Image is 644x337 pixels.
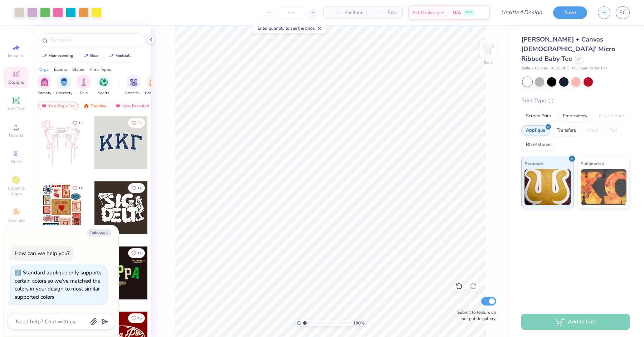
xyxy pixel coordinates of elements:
div: Applique [521,125,550,136]
img: trend_line.gif [83,54,89,58]
img: Club Image [80,78,88,86]
img: Fraternity Image [60,78,68,86]
div: Orgs [39,66,49,73]
div: Digital Print [594,111,629,122]
div: Screen Print [521,111,556,122]
div: bear [90,54,99,58]
span: 14 [78,186,83,190]
a: SC [616,6,630,19]
span: Parent's Weekend [125,91,142,96]
span: 45 [137,317,142,320]
button: filter button [37,75,52,96]
span: Per Item [345,9,362,16]
div: homecoming [49,54,73,58]
span: 17 [137,186,142,190]
img: Parent's Weekend Image [130,78,138,86]
img: trend_line.gif [42,54,47,58]
span: Sublimated [581,160,604,167]
div: filter for Fraternity [56,75,72,96]
img: trending.gif [83,103,89,108]
div: Foil [605,125,622,136]
div: football [116,54,131,58]
span: FREE [465,10,473,15]
button: Like [128,118,145,128]
input: – – [277,6,305,19]
span: Club [80,91,88,96]
div: filter for Sports [96,75,111,96]
button: bear [79,50,102,61]
div: Standard applique only supports certain colors so we’ve matched the colors in your design to most... [15,269,101,301]
label: Submit to feature on our public gallery. [453,309,496,322]
div: Rhinestones [521,140,556,150]
div: Trending [80,102,110,110]
img: Standard [525,169,571,205]
div: Events [54,66,67,73]
button: filter button [145,75,161,96]
input: Try "Alpha" [49,36,141,44]
span: N/A [453,9,461,16]
div: Print Types [89,66,111,73]
button: filter button [77,75,91,96]
span: Fraternity [56,91,72,96]
button: Like [128,183,145,193]
span: Upload [9,132,23,138]
div: Embroidery [558,111,592,122]
button: Like [128,313,145,323]
span: # 1010BE [551,65,569,72]
span: Greek [11,159,22,165]
div: filter for Parent's Weekend [125,75,142,96]
img: trend_line.gif [108,54,114,58]
button: Like [128,248,145,258]
div: Styles [72,66,84,73]
span: Sorority [38,91,51,96]
span: Total [387,9,398,16]
button: filter button [56,75,72,96]
input: Untitled Design [495,5,548,20]
img: Back [481,41,495,56]
span: Bella + Canvas [521,65,548,72]
div: filter for Game Day [145,75,161,96]
span: – – [328,9,342,16]
img: most_fav.gif [41,103,47,108]
span: [PERSON_NAME] + Canvas [DEMOGRAPHIC_DATA]' Micro Ribbed Baby Tee [521,35,615,63]
button: Save [553,6,587,19]
span: Game Day [145,91,161,96]
span: Sports [98,91,109,96]
img: Sports Image [99,78,108,86]
span: Minimum Order: 12 + [572,65,608,72]
div: Your Org's Fav [38,102,78,110]
button: filter button [125,75,142,96]
img: Sorority Image [40,78,49,86]
button: Like [69,118,86,128]
span: Decorate [8,218,25,223]
span: 15 [78,121,83,125]
span: Designs [8,79,24,85]
button: Like [69,183,86,193]
div: filter for Sorority [37,75,52,96]
button: filter button [96,75,111,96]
span: 100 % [353,320,365,326]
button: football [104,50,134,61]
div: How can we help you? [15,250,70,257]
button: Collapse [87,229,111,236]
span: 33 [137,121,142,125]
span: Standard [525,160,543,167]
span: SC [619,9,626,17]
button: homecoming [38,50,77,61]
img: most_fav.gif [115,103,121,108]
span: Add Text [8,106,25,112]
span: 14 [137,251,142,255]
div: Enter quantity to see the price. [254,23,326,33]
div: Back [483,59,493,66]
div: Most Favorited [112,102,152,110]
span: – – [371,9,385,16]
img: Sublimated [581,169,627,205]
div: Vinyl [583,125,603,136]
span: Clipart & logos [4,185,29,197]
span: Est. Delivery [413,9,440,16]
div: filter for Club [77,75,91,96]
div: Print Type [521,97,630,105]
div: Transfers [552,125,581,136]
img: Game Day Image [149,78,157,86]
span: Image AI [8,53,25,59]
